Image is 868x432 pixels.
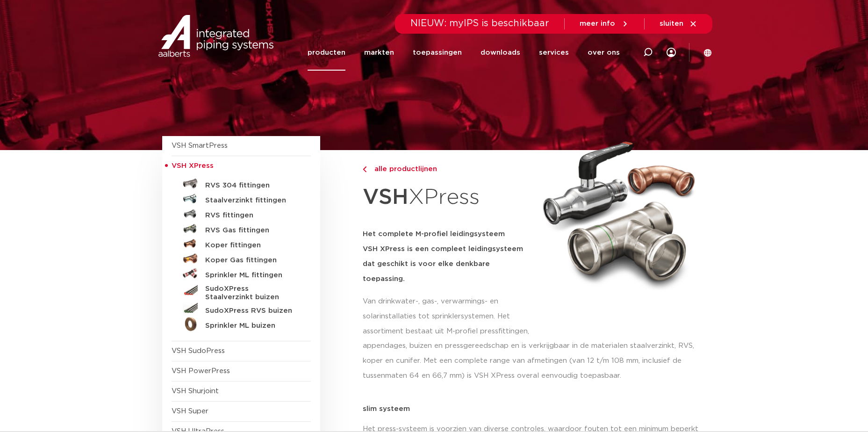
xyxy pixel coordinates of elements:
a: SudoXPress RVS buizen [172,302,311,317]
a: sluiten [660,20,697,28]
h5: Sprinkler ML fittingen [205,271,298,280]
a: Koper Gas fittingen [172,251,311,266]
p: appendages, buizen en pressgereedschap en is verkrijgbaar in de materialen staalverzinkt, RVS, ko... [363,338,706,383]
h5: RVS Gas fittingen [205,226,298,235]
a: RVS Gas fittingen [172,221,311,236]
span: VSH XPress [172,162,214,169]
a: downloads [481,35,520,71]
a: SudoXPress Staalverzinkt buizen [172,281,311,302]
a: over ons [588,35,620,71]
a: Sprinkler ML buizen [172,317,311,331]
a: RVS fittingen [172,206,311,221]
h1: XPress [363,180,532,216]
a: VSH Shurjoint [172,388,219,395]
h5: RVS 304 fittingen [205,181,298,190]
a: VSH Super [172,408,208,415]
span: sluiten [660,20,683,27]
a: Staalverzinkt fittingen [172,191,311,206]
img: chevron-right.svg [363,166,366,173]
p: Van drinkwater-, gas-, verwarmings- en solarinstallaties tot sprinklersystemen. Het assortiment b... [363,294,532,339]
h5: Het complete M-profiel leidingsysteem VSH XPress is een compleet leidingsysteem dat geschikt is v... [363,227,532,287]
span: NIEUW: myIPS is beschikbaar [410,19,549,28]
a: services [539,35,569,71]
a: VSH PowerPress [172,367,230,374]
a: toepassingen [413,35,462,71]
span: alle productlijnen [369,166,437,173]
a: Koper fittingen [172,236,311,251]
a: markten [364,35,394,71]
span: meer info [580,20,615,27]
a: producten [308,35,345,71]
a: VSH SudoPress [172,347,225,354]
h5: SudoXPress RVS buizen [205,307,298,315]
h5: Koper Gas fittingen [205,256,298,265]
h5: Sprinkler ML buizen [205,322,298,330]
h5: Staalverzinkt fittingen [205,196,298,205]
a: alle productlijnen [363,164,532,175]
a: meer info [580,20,629,28]
a: VSH SmartPress [172,142,228,149]
nav: Menu [308,35,620,71]
strong: VSH [363,187,409,208]
h5: RVS fittingen [205,211,298,220]
h5: SudoXPress Staalverzinkt buizen [205,285,298,302]
a: Sprinkler ML fittingen [172,266,311,281]
h5: Koper fittingen [205,241,298,250]
a: RVS 304 fittingen [172,176,311,191]
p: slim systeem [363,405,706,412]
